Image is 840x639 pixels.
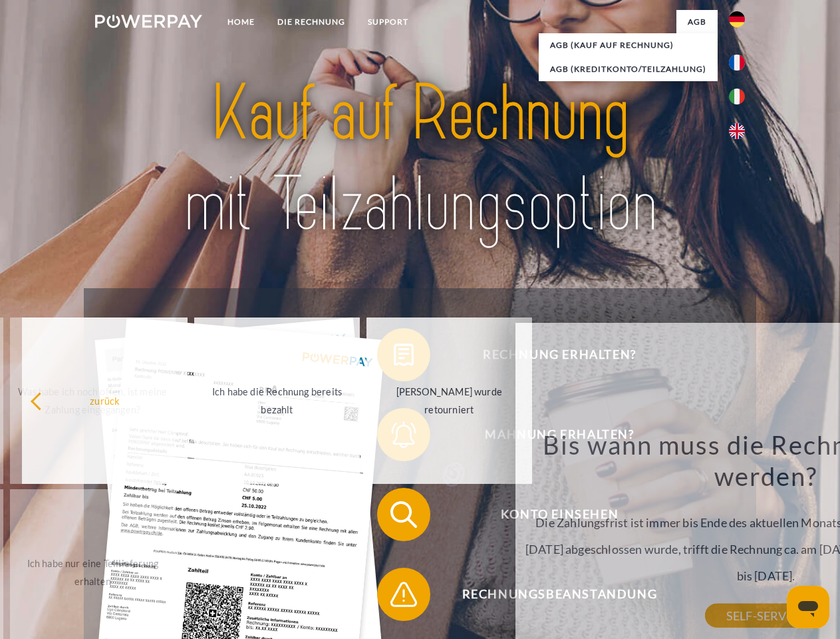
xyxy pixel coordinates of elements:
[729,11,745,27] img: de
[676,10,718,34] a: agb
[729,89,745,105] img: it
[539,33,718,57] a: AGB (Kauf auf Rechnung)
[705,604,827,628] a: SELF-SERVICE
[95,15,202,28] img: logo-powerpay-white.svg
[356,10,420,34] a: SUPPORT
[216,10,266,34] a: Home
[30,391,180,409] div: zurück
[729,123,745,139] img: en
[729,55,745,71] img: fr
[18,554,168,590] div: Ich habe nur eine Teillieferung erhalten
[127,64,713,255] img: title-powerpay_de.svg
[387,578,420,611] img: qb_warning.svg
[266,10,356,34] a: DIE RECHNUNG
[374,383,524,419] div: [PERSON_NAME] wurde retourniert
[787,586,829,628] iframe: Schaltfläche zum Öffnen des Messaging-Fensters
[202,383,352,419] div: Ich habe die Rechnung bereits bezahlt
[387,498,420,531] img: qb_search.svg
[377,568,723,621] button: Rechnungsbeanstandung
[539,57,718,81] a: AGB (Kreditkonto/Teilzahlung)
[377,488,723,541] button: Konto einsehen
